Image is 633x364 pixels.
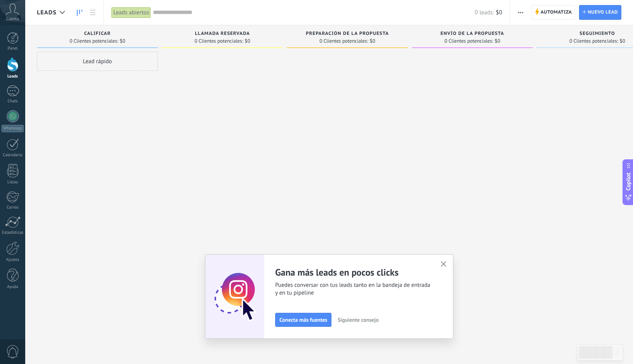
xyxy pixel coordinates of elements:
span: Conecta más fuentes [279,317,327,323]
span: 0 Clientes potenciales: [569,39,618,43]
div: Llamada reservada [166,31,279,38]
span: Automatiza [541,5,572,19]
span: Envío de la propuesta [440,31,504,36]
div: Panel [2,46,24,51]
div: Calendario [2,153,24,158]
span: $0 [496,9,502,16]
a: Lista [86,5,99,20]
span: Nuevo lead [588,5,618,19]
span: 0 Clientes potenciales: [69,39,118,43]
div: Ayuda [2,285,24,290]
div: Listas [2,180,24,185]
div: WhatsApp [2,125,24,132]
div: Estadísticas [2,230,24,235]
div: Preparación de la propuesta [291,31,404,38]
span: 0 Clientes potenciales: [319,39,368,43]
span: Cuenta [6,17,19,22]
button: Más [515,5,526,20]
span: Leads [37,9,57,16]
span: $0 [620,39,625,43]
div: Leads [2,74,24,79]
div: Calificar [41,31,154,38]
span: Calificar [84,31,111,36]
span: $0 [370,39,375,43]
span: 0 Clientes potenciales: [194,39,243,43]
a: Nuevo lead [579,5,621,20]
span: $0 [245,39,250,43]
span: Preparación de la propuesta [306,31,389,36]
span: 0 leads: [475,9,494,16]
div: Lead rápido [37,52,158,71]
button: Siguiente consejo [334,314,382,326]
div: Ajustes [2,257,24,262]
div: Correo [2,205,24,210]
span: Siguiente consejo [338,317,378,323]
h2: Gana más leads en pocos clicks [275,266,431,278]
a: Automatiza [531,5,576,20]
div: Leads abiertos [111,7,151,18]
span: Puedes conversar con tus leads tanto en la bandeja de entrada y en tu pipeline [275,281,431,297]
span: Copilot [624,173,632,190]
span: $0 [120,39,125,43]
div: Chats [2,99,24,104]
div: Envío de la propuesta [416,31,529,38]
span: $0 [495,39,500,43]
button: Conecta más fuentes [275,313,331,327]
span: Llamada reservada [195,31,250,36]
span: Seguimiento [579,31,615,36]
span: 0 Clientes potenciales: [444,39,493,43]
a: Leads [73,5,86,20]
